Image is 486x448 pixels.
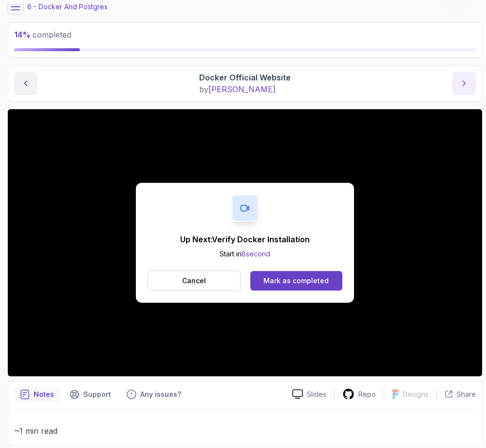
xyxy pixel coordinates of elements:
p: Slides [307,390,326,399]
p: Notes [34,390,54,399]
p: Support [83,390,111,399]
div: Mark as completed [263,276,329,286]
button: Share [436,390,476,399]
span: 14 % [14,30,31,39]
p: Up Next: Verify Docker Installation [180,234,310,245]
p: Share [457,390,476,399]
button: previous content [14,72,37,95]
a: Slides [284,389,334,399]
p: Repo [358,390,376,399]
span: [PERSON_NAME] [208,84,276,94]
p: Any issues? [140,390,181,399]
button: notes button [14,387,60,402]
p: 6 - Docker And Postgres [27,2,108,12]
p: Designs [403,390,429,399]
button: next content [452,72,476,95]
p: by [199,83,291,95]
iframe: 3 - DOcker Official Website [8,109,482,376]
p: Cancel [182,276,206,286]
p: Start in [180,249,310,259]
span: completed [14,30,71,39]
button: Mark as completed [250,271,342,291]
span: 8 second [242,250,270,258]
button: Cancel [148,271,241,291]
p: Docker Official Website [199,72,291,83]
p: ~1 min read [14,424,476,438]
button: Feedback button [121,387,187,402]
a: Repo [335,388,384,400]
button: Support button [64,387,117,402]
